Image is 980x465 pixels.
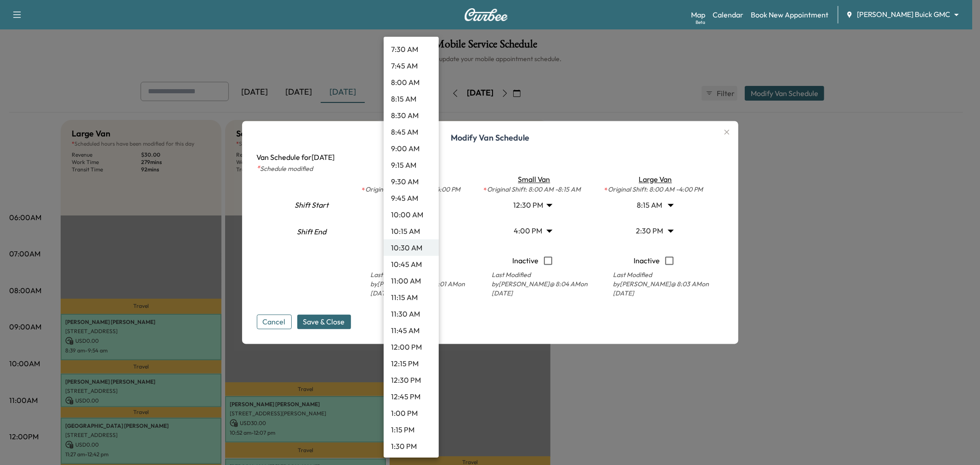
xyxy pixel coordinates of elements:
[384,339,439,355] li: 12:00 PM
[384,206,439,223] li: 10:00 AM
[384,438,439,454] li: 1:30 PM
[384,91,439,107] li: 8:15 AM
[384,157,439,173] li: 9:15 AM
[384,306,439,322] li: 11:30 AM
[384,355,439,372] li: 12:15 PM
[384,388,439,405] li: 12:45 PM
[384,372,439,388] li: 12:30 PM
[384,289,439,306] li: 11:15 AM
[384,41,439,57] li: 7:30 AM
[384,124,439,140] li: 8:45 AM
[384,322,439,339] li: 11:45 AM
[384,107,439,124] li: 8:30 AM
[384,272,439,289] li: 11:00 AM
[384,223,439,239] li: 10:15 AM
[384,405,439,421] li: 1:00 PM
[384,74,439,91] li: 8:00 AM
[384,57,439,74] li: 7:45 AM
[384,239,439,256] li: 10:30 AM
[384,140,439,157] li: 9:00 AM
[384,173,439,190] li: 9:30 AM
[384,190,439,206] li: 9:45 AM
[384,256,439,272] li: 10:45 AM
[384,421,439,438] li: 1:15 PM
